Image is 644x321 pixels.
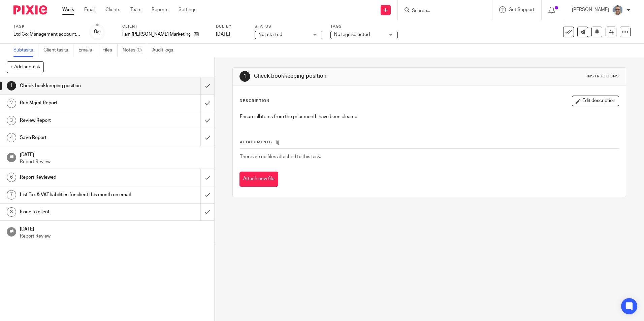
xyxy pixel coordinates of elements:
a: Files [102,44,118,57]
div: 1 [239,71,250,82]
span: Get Support [509,7,535,12]
h1: Report Reviewed [20,172,136,182]
p: Ensure all items from the prior month have been cleared [240,113,618,120]
div: 4 [7,133,16,142]
div: 2 [7,99,16,108]
div: 6 [7,173,16,182]
label: Client [122,24,207,29]
p: Description [239,98,269,104]
h1: Check bookkeeping position [20,81,136,91]
img: Pixie [13,5,47,14]
a: Audit logs [152,44,178,57]
div: 7 [7,190,16,200]
input: Search [411,8,472,14]
div: Instructions [587,74,619,79]
div: 1 [7,81,16,91]
a: Reports [152,6,168,13]
div: 3 [7,116,16,125]
label: Due by [216,24,246,29]
label: Status [255,24,322,29]
a: Team [130,6,141,13]
span: There are no files attached to this task. [240,154,321,159]
small: /9 [97,30,101,34]
p: Report Review [20,233,208,240]
h1: [DATE] [20,224,208,233]
span: Attachments [240,140,272,144]
p: Report Review [20,158,208,165]
a: Work [62,6,74,13]
span: Not started [258,32,282,37]
span: [DATE] [216,32,230,37]
a: Notes (0) [123,44,147,57]
a: Emails [78,44,97,57]
a: Subtasks [13,44,38,57]
a: Client tasks [43,44,73,57]
h1: [DATE] [20,150,208,158]
label: Tags [330,24,398,29]
h1: Check bookkeeping position [254,73,444,80]
div: 0 [94,28,101,36]
h1: Issue to client [20,207,136,217]
button: Attach new file [239,172,278,187]
div: 8 [7,207,16,217]
p: I am [PERSON_NAME] Marketing Ltd [122,31,190,38]
div: Ltd Co: Management accounts - Incl All tax liabilities [13,31,81,38]
a: Clients [105,6,120,13]
h1: Save Report [20,133,136,143]
span: No tags selected [334,32,370,37]
img: Website%20Headshot.png [612,5,623,15]
button: Edit description [572,96,619,106]
p: [PERSON_NAME] [572,6,609,13]
a: Settings [179,6,196,13]
button: + Add subtask [7,61,44,73]
h1: Review Report [20,115,136,126]
label: Task [13,24,81,29]
h1: Run Mgmt Report [20,98,136,108]
h1: List Tax & VAT liabilities for client this month on email [20,190,136,200]
a: Email [84,6,95,13]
